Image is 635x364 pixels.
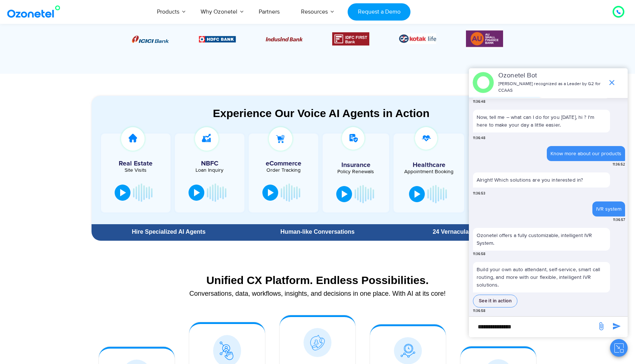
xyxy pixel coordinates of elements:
[473,251,485,257] span: 11:36:58
[132,36,169,43] img: Picture8.png
[473,295,517,307] button: See it in action
[466,29,503,48] img: Picture13.png
[473,72,494,93] img: header
[179,160,241,167] h5: NBFC
[348,3,410,21] a: Request a Demo
[399,162,459,168] h5: Healthcare
[399,33,436,44] img: Picture26.jpg
[473,308,485,314] span: 11:36:58
[473,262,610,292] p: Build your own auto attendant, self-service, smart call routing, and more with our flexible, inte...
[596,205,621,213] div: IVR system
[95,290,540,297] div: Conversations, data, workflows, insights, and decisions in one place. With AI at its core!
[99,107,543,120] div: Experience Our Voice AI Agents in Action
[613,217,625,223] span: 11:36:57
[550,150,621,157] div: Know more about our products
[399,33,436,44] div: 5 / 6
[132,34,169,43] div: 1 / 6
[473,191,485,196] span: 11:36:53
[266,37,303,41] img: Picture10.png
[179,168,241,173] div: Loan Inquiry
[473,172,610,188] p: Alright! Which solutions are you interested in?
[466,29,503,48] div: 6 / 6
[326,162,386,168] h5: Insurance
[266,34,303,43] div: 3 / 6
[95,229,242,235] div: Hire Specialized AI Agents
[473,320,593,334] div: new-msg-input
[397,229,540,235] div: 24 Vernacular Languages
[332,32,369,45] div: 4 / 6
[199,34,236,43] div: 2 / 6
[473,99,485,105] span: 11:36:48
[246,229,389,235] div: Human-like Conversations
[609,319,624,334] span: send message
[613,162,625,167] span: 11:36:52
[105,168,167,173] div: Site Visits
[252,160,315,167] h5: eCommerce
[604,75,619,90] span: end chat or minimize
[95,274,540,287] div: Unified CX Platform. Endless Possibilities.
[399,169,459,174] div: Appointment Booking
[252,168,315,173] div: Order Tracking
[594,319,609,334] span: send message
[132,29,503,48] div: Image Carousel
[332,32,369,45] img: Picture12.png
[326,169,386,174] div: Policy Renewals
[477,232,606,247] p: Ozonetel offers a fully customizable, intelligent IVR System.
[610,339,628,357] button: Close chat
[473,135,485,141] span: 11:36:48
[473,110,610,132] p: Now, tell me – what can I do for you [DATE], hi ? I'm here to make your day a little easier.
[105,160,167,167] h5: Real Estate
[498,71,604,81] p: Ozonetel Bot
[199,36,236,42] img: Picture9.png
[498,81,604,94] p: [PERSON_NAME] recognized as a Leader by G2 for CCAAS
